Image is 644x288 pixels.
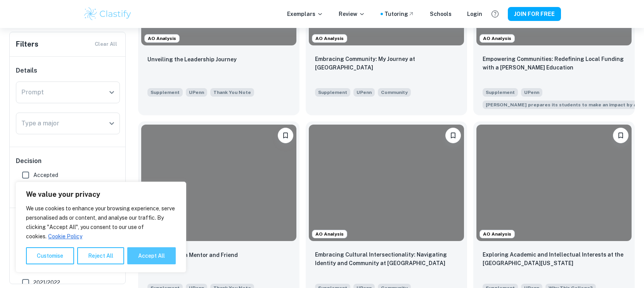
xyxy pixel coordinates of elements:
span: How will you explore community at Penn? Consider how Penn will help shape your perspective, and h... [378,87,411,97]
h6: Details [16,66,120,75]
p: Empowering Communities: Redefining Local Funding with a Wharton Education [483,55,625,72]
button: Reject All [77,247,124,264]
span: Supplement [147,88,183,97]
button: Please log in to bookmark exemplars [613,128,628,143]
div: We value your privacy [16,182,186,272]
p: Review [339,10,365,18]
span: UPenn [186,88,207,97]
span: 2021/2022 [33,278,60,287]
a: Tutoring [384,10,414,18]
button: Open [106,118,117,129]
p: Exemplars [287,10,323,18]
span: Write a short thank-you note to someone you have not yet thanked and would like to acknowledge. (... [210,87,254,97]
button: JOIN FOR FREE [508,7,561,21]
span: AO Analysis [312,35,347,42]
p: Embracing Cultural Intersectionality: Navigating Identity and Community at Penn [315,250,458,267]
a: Cookie Policy [48,233,83,240]
button: Help and Feedback [488,7,502,21]
p: Exploring Academic and Intellectual Interests at the University of Pennsylvania [483,250,625,267]
span: AO Analysis [312,231,347,238]
p: Unveiling the Leadership Journey [147,55,237,64]
span: Supplement [483,88,518,97]
span: AO Analysis [480,35,514,42]
a: Schools [430,10,452,18]
button: Accept All [127,247,176,264]
h6: Decision [16,156,120,166]
button: Please log in to bookmark exemplars [278,128,293,143]
span: AO Analysis [480,231,514,238]
span: UPenn [521,88,542,97]
button: Customise [26,247,74,264]
button: Please log in to bookmark exemplars [445,128,461,143]
span: Thank You Note [213,89,251,96]
button: Open [106,87,117,98]
span: Accepted [33,171,58,179]
a: Login [467,10,482,18]
p: We use cookies to enhance your browsing experience, serve personalised ads or content, and analys... [26,204,176,241]
span: UPenn [353,88,375,97]
p: Gratitude for a Mentor and Friend [147,251,238,259]
span: Supplement [315,88,350,97]
img: Clastify logo [83,6,132,22]
p: We value your privacy [26,190,176,199]
span: Community [381,89,408,96]
h6: Filters [16,39,38,50]
span: AO Analysis [145,35,179,42]
p: Embracing Community: My Journey at Penn [315,55,458,72]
